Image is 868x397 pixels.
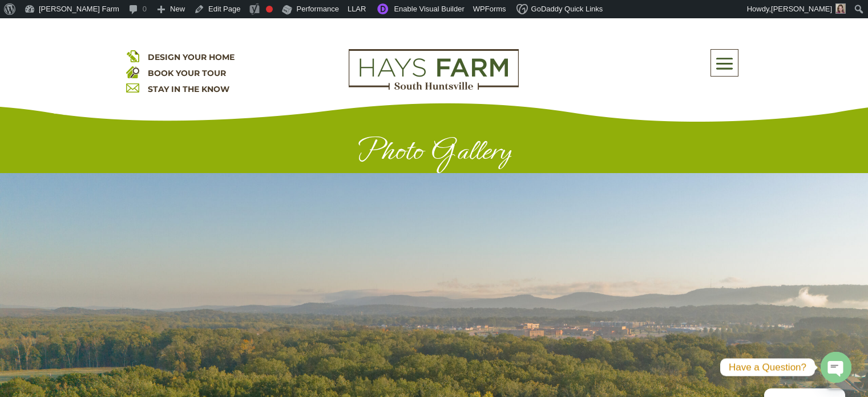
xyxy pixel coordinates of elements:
[148,84,229,94] a: STAY IN THE KNOW
[349,49,519,90] img: Logo
[126,134,742,173] h1: Photo Gallery
[266,6,273,13] div: Focus keyphrase not set
[148,68,226,78] a: BOOK YOUR TOUR
[126,65,139,78] img: book your home tour
[349,82,519,93] a: hays farm homes huntsville development
[771,5,832,13] span: [PERSON_NAME]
